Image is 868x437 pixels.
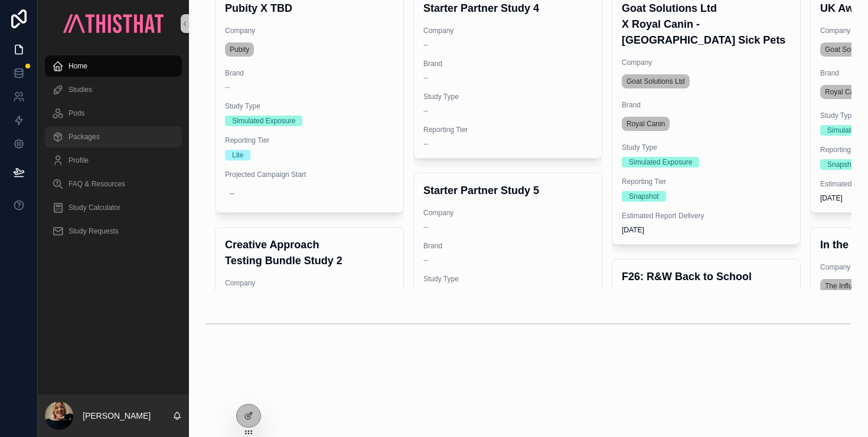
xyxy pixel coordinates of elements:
span: Royal Canin [626,119,665,129]
a: Studies [45,79,182,100]
span: Brand [225,68,394,78]
span: Brand [423,59,592,68]
a: Study Requests [45,221,182,242]
span: Brand [423,241,592,251]
span: -- [423,106,428,116]
span: -- [423,288,428,298]
h4: Starter Partner Study 5 [423,183,592,199]
span: Study Type [622,143,791,152]
span: Home [68,61,87,71]
h4: Starter Partner Study 4 [423,1,592,17]
span: Pubity [230,45,249,54]
span: Study Type [423,92,592,101]
span: Study Calculator [68,203,120,212]
span: -- [423,139,428,149]
h4: F26: R&W Back to School [622,269,791,285]
span: Pods [68,109,84,118]
a: FAQ & Resources [45,173,182,195]
div: Simulated Exposure [232,116,295,126]
div: -- [230,189,234,198]
a: Pubity [225,42,254,57]
img: App logo [63,14,163,33]
span: Company [423,26,592,35]
a: Starter Partner Study 5Company--Brand--Study Type--Reporting Tier-- [413,173,602,341]
a: Royal Canin [622,117,670,131]
a: Goat Solutions Ltd [622,74,690,88]
span: Company [622,58,791,67]
span: Study Requests [68,226,119,236]
span: Royal Canin [825,87,863,97]
div: Snapshot [629,191,659,202]
h4: Creative Approach Testing Bundle Study 2 [225,237,394,269]
span: Profile [68,156,89,165]
span: Reporting Tier [423,125,592,134]
span: Study Type [423,274,592,284]
span: -- [423,222,428,232]
h4: Goat Solutions Ltd X Royal Canin - [GEOGRAPHIC_DATA] Sick Pets [622,1,791,48]
span: Brand [622,100,791,110]
a: Royal Canin [820,85,868,99]
a: Profile [45,150,182,171]
span: Reporting Tier [622,177,791,186]
span: Company [225,26,394,35]
div: scrollable content [38,47,189,257]
div: Simulated Exposure [629,157,692,167]
div: Lite [232,150,243,160]
span: Projected Campaign Start [225,170,394,179]
span: -- [423,73,428,83]
span: Reporting Tier [225,136,394,145]
h4: Pubity X TBD [225,1,394,17]
a: Packages [45,126,182,147]
span: FAQ & Resources [68,179,125,189]
a: Home [45,55,182,77]
span: -- [423,40,428,50]
span: Study Type [225,101,394,111]
span: [DATE] [622,225,791,235]
span: -- [225,83,230,92]
span: Company [225,278,394,288]
div: Snapshot [827,159,857,170]
a: Study Calculator [45,197,182,218]
span: Estimated Report Delivery [622,211,791,221]
span: Packages [68,132,100,142]
a: Pods [45,103,182,124]
p: [PERSON_NAME] [83,410,151,422]
span: Studies [68,85,92,94]
span: Goat Solutions Ltd [626,77,685,86]
span: Company [423,208,592,218]
span: -- [423,255,428,265]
